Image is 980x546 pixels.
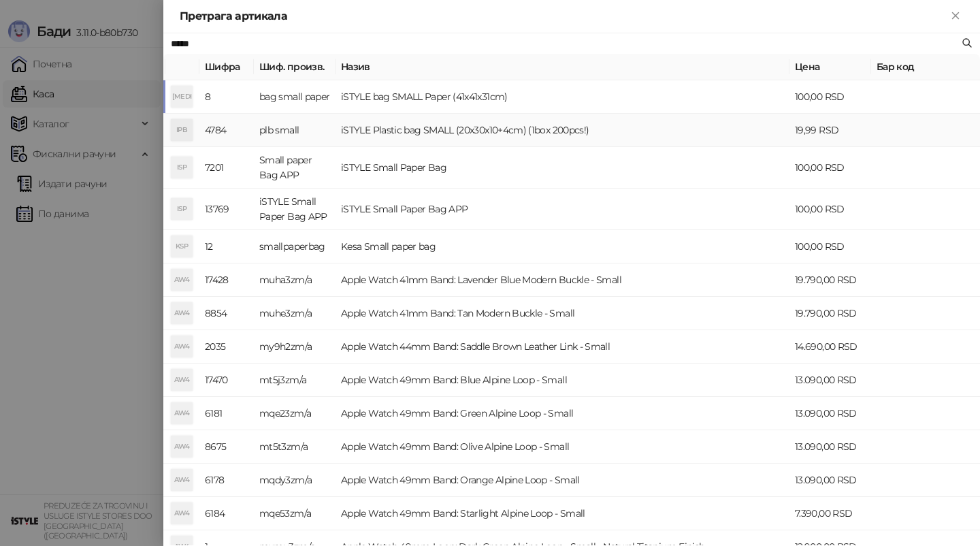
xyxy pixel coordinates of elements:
[254,464,336,497] td: mqdy3zm/a
[199,54,254,80] th: Шифра
[789,330,871,364] td: 14.690,00 RSD
[171,119,193,141] div: IPB
[171,157,193,178] div: ISP
[336,430,789,464] td: Apple Watch 49mm Band: Olive Alpine Loop - Small
[789,54,871,80] th: Цена
[789,114,871,147] td: 19,99 RSD
[171,269,193,291] div: AW4
[171,336,193,357] div: AW4
[789,464,871,497] td: 13.090,00 RSD
[171,86,193,108] div: [MEDICAL_DATA]
[336,330,789,364] td: Apple Watch 44mm Band: Saddle Brown Leather Link - Small
[171,236,193,257] div: KSP
[199,397,254,430] td: 6181
[171,302,193,324] div: AW4
[947,8,964,25] button: Close
[789,80,871,114] td: 100,00 RSD
[254,497,336,530] td: mqe53zm/a
[171,469,193,491] div: AW4
[254,297,336,330] td: muhe3zm/a
[171,369,193,391] div: AW4
[336,464,789,497] td: Apple Watch 49mm Band: Orange Alpine Loop - Small
[199,464,254,497] td: 6178
[199,430,254,464] td: 8675
[336,397,789,430] td: Apple Watch 49mm Band: Green Alpine Loop - Small
[336,114,789,147] td: iSTYLE Plastic bag SMALL (20x30x10+4cm) (1box 200pcs!)
[336,80,789,114] td: iSTYLE bag SMALL Paper (41x41x31cm)
[199,297,254,330] td: 8854
[789,430,871,464] td: 13.090,00 RSD
[789,230,871,263] td: 100,00 RSD
[199,230,254,263] td: 12
[336,497,789,530] td: Apple Watch 49mm Band: Starlight Alpine Loop - Small
[199,114,254,147] td: 4784
[254,263,336,297] td: muha3zm/a
[171,198,193,220] div: ISP
[336,297,789,330] td: Apple Watch 41mm Band: Tan Modern Buckle - Small
[254,114,336,147] td: plb small
[336,147,789,189] td: iSTYLE Small Paper Bag
[254,54,336,80] th: Шиф. произв.
[789,364,871,397] td: 13.090,00 RSD
[789,263,871,297] td: 19.790,00 RSD
[336,263,789,297] td: Apple Watch 41mm Band: Lavender Blue Modern Buckle - Small
[336,364,789,397] td: Apple Watch 49mm Band: Blue Alpine Loop - Small
[254,397,336,430] td: mqe23zm/a
[254,230,336,263] td: smallpaperbag
[789,297,871,330] td: 19.790,00 RSD
[254,330,336,364] td: my9h2zm/a
[199,80,254,114] td: 8
[336,230,789,263] td: Kesa Small paper bag
[789,147,871,189] td: 100,00 RSD
[171,402,193,424] div: AW4
[254,147,336,189] td: Small paper Bag APP
[254,364,336,397] td: mt5j3zm/a
[789,497,871,530] td: 7.390,00 RSD
[336,189,789,230] td: iSTYLE Small Paper Bag APP
[171,502,193,524] div: AW4
[254,189,336,230] td: iSTYLE Small Paper Bag APP
[871,54,980,80] th: Бар код
[199,330,254,364] td: 2035
[171,436,193,457] div: AW4
[199,364,254,397] td: 17470
[180,8,947,25] div: Претрага артикала
[199,147,254,189] td: 7201
[336,54,789,80] th: Назив
[789,189,871,230] td: 100,00 RSD
[199,189,254,230] td: 13769
[789,397,871,430] td: 13.090,00 RSD
[199,497,254,530] td: 6184
[254,430,336,464] td: mt5t3zm/a
[199,263,254,297] td: 17428
[254,80,336,114] td: bag small paper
